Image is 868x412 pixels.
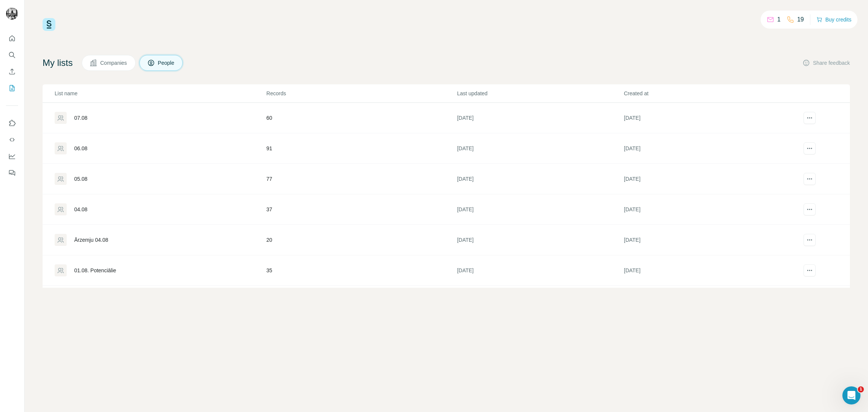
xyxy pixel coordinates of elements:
td: 77 [266,164,457,194]
td: [DATE] [457,194,623,225]
td: 35 [266,255,457,286]
img: Surfe Logo [43,18,55,31]
td: 1 [266,286,457,316]
td: 60 [266,103,457,133]
td: 91 [266,133,457,164]
td: [DATE] [457,286,623,316]
div: 01.08. Potenciālie [74,267,116,274]
iframe: Intercom live chat [842,386,860,404]
td: [DATE] [623,164,790,194]
button: actions [804,264,816,276]
td: [DATE] [623,194,790,225]
button: actions [804,142,816,154]
p: Created at [624,90,790,97]
div: 06.08 [74,145,87,152]
button: actions [804,203,816,215]
td: 20 [266,225,457,255]
h4: My lists [43,57,73,69]
button: Share feedback [802,59,850,67]
div: Ārzemju 04.08 [74,236,108,244]
div: 07.08 [74,114,87,122]
td: [DATE] [623,225,790,255]
p: 1 [777,15,781,24]
span: 1 [858,386,864,392]
button: Search [6,48,18,62]
img: Avatar [6,8,18,20]
span: Companies [100,59,128,67]
button: Use Surfe on LinkedIn [6,116,18,130]
td: [DATE] [457,225,623,255]
p: Last updated [457,90,623,97]
td: 37 [266,194,457,225]
p: 19 [797,15,804,24]
button: Feedback [6,166,18,180]
td: [DATE] [623,133,790,164]
button: My lists [6,81,18,95]
td: [DATE] [457,133,623,164]
span: People [158,59,175,67]
button: actions [804,234,816,246]
p: Records [266,90,456,97]
p: List name [55,90,266,97]
button: Buy credits [816,14,851,25]
td: [DATE] [623,103,790,133]
button: Enrich CSV [6,65,18,78]
td: [DATE] [623,255,790,286]
td: [DATE] [457,255,623,286]
button: Dashboard [6,150,18,163]
button: actions [804,112,816,124]
button: Use Surfe API [6,133,18,146]
td: [DATE] [623,286,790,316]
td: [DATE] [457,103,623,133]
button: Quick start [6,32,18,45]
button: actions [804,173,816,185]
div: 05.08 [74,175,87,183]
td: [DATE] [457,164,623,194]
div: 04.08 [74,206,87,213]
